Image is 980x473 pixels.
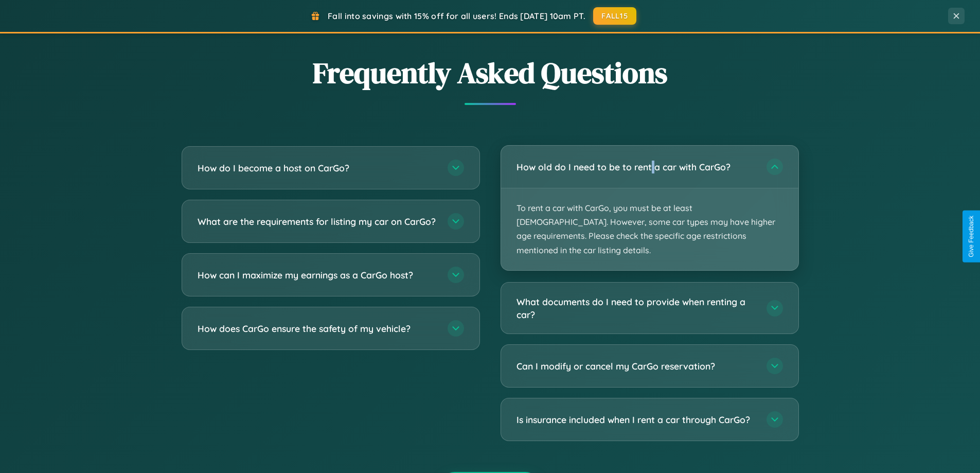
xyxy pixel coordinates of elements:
[198,162,437,174] h3: How do I become a host on CarGo?
[516,161,756,173] h3: How old do I need to be to rent a car with CarGo?
[328,11,585,21] span: Fall into savings with 15% off for all users! Ends [DATE] 10am PT.
[968,216,975,257] div: Give Feedback
[593,7,636,25] button: FALL15
[516,360,756,373] h3: Can I modify or cancel my CarGo reservation?
[182,53,799,93] h2: Frequently Asked Questions
[516,413,756,426] h3: Is insurance included when I rent a car through CarGo?
[198,322,437,335] h3: How does CarGo ensure the safety of my vehicle?
[198,269,437,282] h3: How can I maximize my earnings as a CarGo host?
[516,295,756,321] h3: What documents do I need to provide when renting a car?
[198,215,437,228] h3: What are the requirements for listing my car on CarGo?
[501,188,798,270] p: To rent a car with CarGo, you must be at least [DEMOGRAPHIC_DATA]. However, some car types may ha...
